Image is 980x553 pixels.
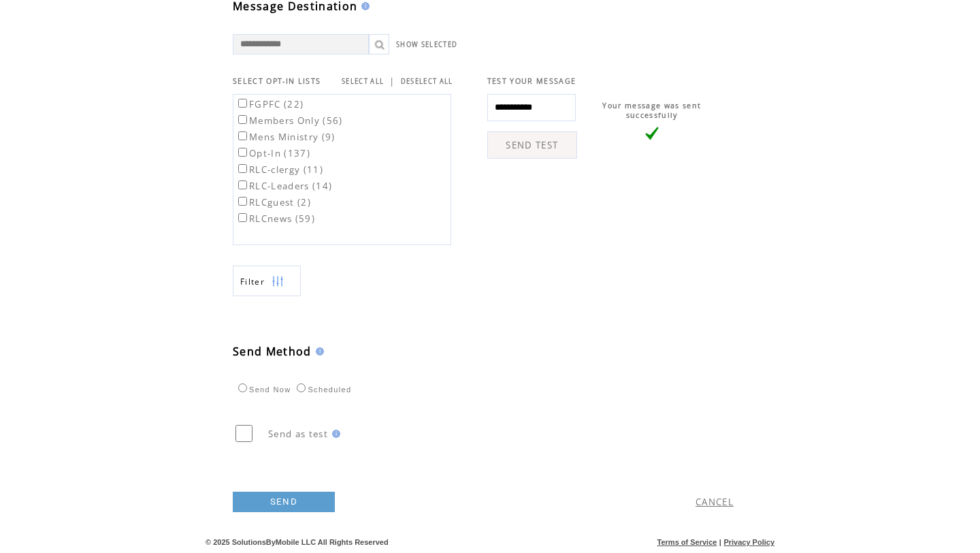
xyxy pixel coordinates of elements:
label: Opt-In (137) [235,147,310,159]
input: RLCguest (2) [238,197,247,206]
label: RLC-clergy (11) [235,163,323,176]
input: RLC-Leaders (14) [238,180,247,189]
span: TEST YOUR MESSAGE [487,76,576,86]
a: Filter [233,266,301,296]
input: Scheduled [297,383,306,392]
label: RLC-Leaders (14) [235,180,332,192]
a: Terms of Service [657,538,717,546]
a: CANCEL [696,496,734,508]
span: © 2025 SolutionsByMobile LLC All Rights Reserved [206,538,389,546]
img: filters.png [272,266,284,297]
span: | [719,538,721,546]
label: RLCguest (2) [235,196,311,208]
a: SEND [233,492,335,512]
input: Send Now [238,383,247,392]
a: SELECT ALL [342,77,384,86]
a: SHOW SELECTED [396,40,457,49]
img: help.gif [357,2,370,10]
label: Mens Ministry (9) [235,131,336,143]
label: Members Only (56) [235,114,343,127]
span: Show filters [240,276,265,287]
a: Privacy Policy [723,538,774,546]
label: Scheduled [293,385,351,394]
img: help.gif [328,430,340,438]
a: DESELECT ALL [401,77,453,86]
span: Send as test [268,428,328,440]
input: Mens Ministry (9) [238,131,247,140]
input: Members Only (56) [238,115,247,124]
a: SEND TEST [487,131,577,159]
span: | [389,75,395,87]
input: FGPFC (22) [238,99,247,108]
span: SELECT OPT-IN LISTS [233,76,321,86]
label: Send Now [235,385,291,394]
span: Send Method [233,344,312,359]
label: FGPFC (22) [235,98,304,110]
span: Your message was sent successfully [602,101,701,120]
label: RLCnews (59) [235,212,315,225]
input: Opt-In (137) [238,148,247,157]
img: help.gif [312,347,324,355]
input: RLC-clergy (11) [238,164,247,173]
img: vLarge.png [645,127,659,140]
input: RLCnews (59) [238,213,247,222]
